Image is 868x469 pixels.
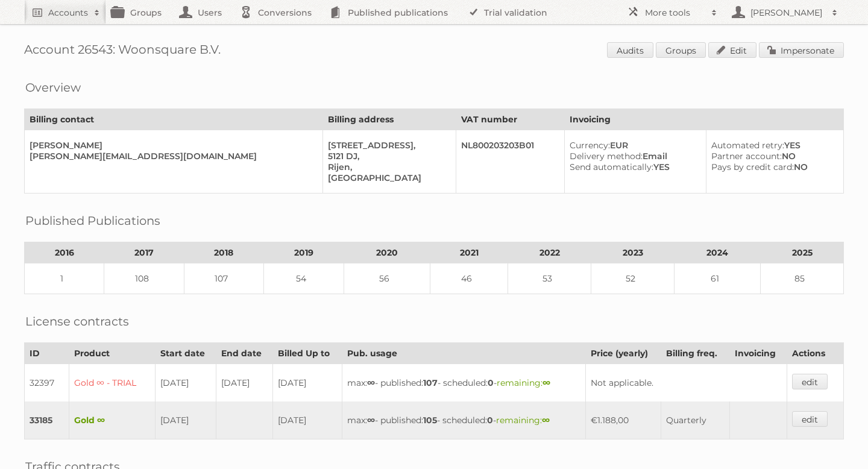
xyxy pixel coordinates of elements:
[264,263,344,294] td: 54
[328,151,447,162] div: 5121 DJ,
[69,401,155,439] td: Gold ∞
[328,140,447,151] div: [STREET_ADDRESS],
[423,377,438,388] strong: 107
[661,343,730,364] th: Billing freq.
[344,263,430,294] td: 56
[570,162,653,172] span: Send automatically:
[69,364,155,402] td: Gold ∞ - TRIAL
[430,242,508,263] th: 2021
[155,343,216,364] th: Start date
[25,364,69,402] td: 32397
[711,162,834,172] div: NO
[30,151,313,162] div: [PERSON_NAME][EMAIL_ADDRESS][DOMAIN_NAME]
[787,343,844,364] th: Actions
[656,42,706,58] a: Groups
[184,263,263,294] td: 107
[542,415,550,426] strong: ∞
[586,364,787,402] td: Not applicable.
[711,151,834,162] div: NO
[674,263,760,294] td: 61
[508,263,591,294] td: 53
[570,140,696,151] div: EUR
[456,130,565,194] td: NL800203203B01
[792,411,828,427] a: edit
[711,140,784,151] span: Automated retry:
[570,162,696,172] div: YES
[30,140,313,151] div: [PERSON_NAME]
[711,151,782,162] span: Partner account:
[570,151,696,162] div: Email
[497,377,550,388] span: remaining:
[591,263,675,294] td: 52
[570,151,643,162] span: Delivery method:
[216,364,273,402] td: [DATE]
[759,42,844,58] a: Impersonate
[155,364,216,402] td: [DATE]
[322,109,456,130] th: Billing address
[155,401,216,439] td: [DATE]
[792,374,828,389] a: edit
[328,172,447,183] div: [GEOGRAPHIC_DATA]
[184,242,263,263] th: 2018
[430,263,508,294] td: 46
[456,109,565,130] th: VAT number
[104,242,184,263] th: 2017
[661,401,730,439] td: Quarterly
[730,343,787,364] th: Invoicing
[487,415,493,426] strong: 0
[104,263,184,294] td: 108
[342,401,586,439] td: max: - published: - scheduled: -
[570,140,610,151] span: Currency:
[674,242,760,263] th: 2024
[69,343,155,364] th: Product
[342,364,586,402] td: max: - published: - scheduled: -
[542,377,550,388] strong: ∞
[25,242,104,263] th: 2016
[273,343,342,364] th: Billed Up to
[25,401,69,439] td: 33185
[607,42,653,58] a: Audits
[496,415,550,426] span: remaining:
[586,343,661,364] th: Price (yearly)
[565,109,844,130] th: Invoicing
[24,42,844,60] h1: Account 26543: Woonsquare B.V.
[25,263,104,294] td: 1
[264,242,344,263] th: 2019
[711,162,794,172] span: Pays by credit card:
[423,415,437,426] strong: 105
[747,7,826,19] h2: [PERSON_NAME]
[273,401,342,439] td: [DATE]
[25,78,81,96] h2: Overview
[25,312,129,330] h2: License contracts
[48,7,88,19] h2: Accounts
[367,377,375,388] strong: ∞
[711,140,834,151] div: YES
[25,109,323,130] th: Billing contact
[488,377,494,388] strong: 0
[508,242,591,263] th: 2022
[342,343,586,364] th: Pub. usage
[761,242,844,263] th: 2025
[367,415,375,426] strong: ∞
[761,263,844,294] td: 85
[328,162,447,172] div: Rijen,
[25,212,160,230] h2: Published Publications
[25,343,69,364] th: ID
[708,42,756,58] a: Edit
[273,364,342,402] td: [DATE]
[645,7,705,19] h2: More tools
[586,401,661,439] td: €1.188,00
[344,242,430,263] th: 2020
[591,242,675,263] th: 2023
[216,343,273,364] th: End date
